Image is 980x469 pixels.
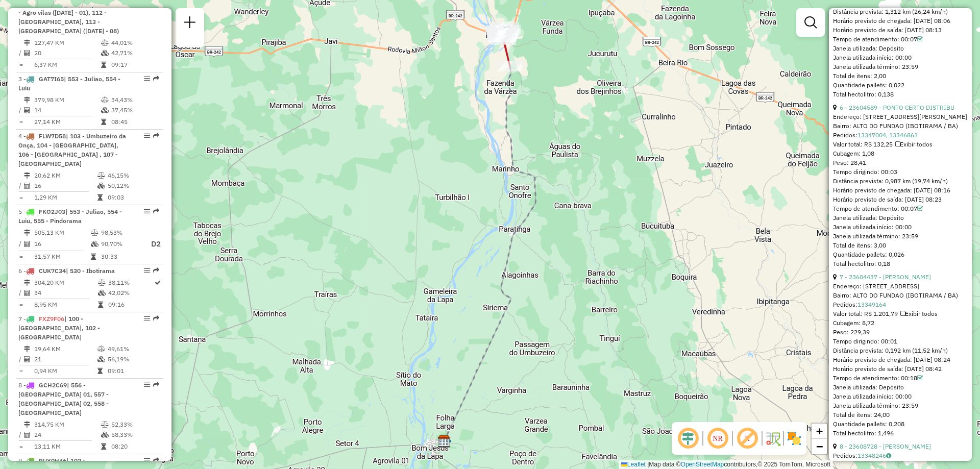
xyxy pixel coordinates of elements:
[34,105,101,115] td: 14
[18,288,23,298] td: /
[24,432,30,438] i: Total de Atividades
[144,208,150,214] em: Opções
[107,366,159,376] td: 09:01
[676,426,700,451] span: Ocultar deslocamento
[917,374,923,382] a: Com service time
[39,208,65,215] span: FKO2J03
[97,346,105,352] i: % de utilização do peso
[108,278,154,288] td: 38,11%
[153,208,159,214] em: Rota exportada
[107,344,159,354] td: 49,61%
[155,280,161,286] i: Rota otimizada
[66,267,115,275] span: | 530 - Ibotirama
[833,241,968,250] div: Total de itens: 3,00
[833,383,968,392] div: Janela utilizada: Depósito
[833,53,968,62] div: Janela utilizada início: 00:00
[101,432,109,438] i: % de utilização da cubagem
[24,40,30,46] i: Distância Total
[142,238,161,250] p: D2
[833,374,968,383] div: Tempo de atendimento: 00:18
[18,267,115,275] span: 6 -
[101,40,109,46] i: % de utilização do peso
[833,112,968,121] div: Endereço: [STREET_ADDRESS][PERSON_NAME]
[98,290,106,296] i: % de utilização da cubagem
[39,381,67,389] span: GCH2C69
[107,181,159,191] td: 50,12%
[34,354,97,364] td: 21
[18,192,23,203] td: =
[786,430,802,447] img: Exibir/Ocultar setores
[18,354,23,364] td: /
[833,401,968,410] div: Janela utilizada término: 23:59
[833,16,968,26] div: Horário previsto de chegada: [DATE] 08:06
[621,461,646,468] a: Leaflet
[111,430,159,440] td: 58,33%
[833,291,968,300] div: Bairro: ALTO DO FUNDAO (IBOTIRAMA / BA)
[153,267,159,274] em: Rota exportada
[917,35,923,43] a: Com service time
[833,62,968,71] div: Janela utilizada término: 23:59
[24,280,30,286] i: Distância Total
[18,315,100,341] span: | 100 - [GEOGRAPHIC_DATA], 102 - [GEOGRAPHIC_DATA]
[833,419,968,429] div: Quantidade pallets: 0,208
[111,105,159,115] td: 37,45%
[735,426,759,451] span: Exibir rótulo
[800,12,821,33] a: Exibir filtros
[97,194,103,201] i: Tempo total em rota
[153,315,159,322] em: Rota exportada
[437,435,451,448] img: CDD Lapa
[34,181,97,191] td: 16
[180,12,200,35] a: Nova sessão e pesquisa
[812,439,827,454] a: Zoom out
[18,252,23,262] td: =
[34,95,101,105] td: 379,98 KM
[833,300,968,309] div: Pedidos:
[34,238,90,251] td: 16
[34,344,97,354] td: 19,64 KM
[34,366,97,376] td: 0,94 KM
[857,301,886,308] a: 13349164
[34,300,97,310] td: 8,95 KM
[833,282,968,291] div: Endereço: [STREET_ADDRESS]
[34,228,90,238] td: 505,13 KM
[34,117,101,127] td: 27,14 KM
[39,267,66,275] span: CUK7C34
[18,366,23,376] td: =
[833,451,968,460] div: Pedidos:
[111,48,159,58] td: 42,71%
[101,119,106,125] i: Tempo total em rota
[18,75,120,92] span: | 553 - Juliao, 554 - Luiu
[833,195,968,204] div: Horário previsto de saída: [DATE] 08:23
[107,192,159,203] td: 09:03
[765,430,781,447] img: Fluxo de ruas
[833,319,874,327] span: Cubagem: 8,72
[34,48,101,58] td: 20
[101,238,141,251] td: 90,70%
[111,441,159,452] td: 08:20
[840,273,931,281] a: 7 - 23604437 - [PERSON_NAME]
[101,107,109,113] i: % de utilização da cubagem
[812,424,827,439] a: Zoom in
[98,302,103,308] i: Tempo total em rota
[619,460,833,469] div: Map data © contributors,© 2025 TomTom, Microsoft
[24,230,30,236] i: Distância Total
[833,186,968,195] div: Horário previsto de chegada: [DATE] 08:16
[18,105,23,115] td: /
[833,140,968,149] div: Valor total: R$ 132,25
[833,232,968,241] div: Janela utilizada término: 23:59
[34,170,97,181] td: 20,62 KM
[833,35,968,44] div: Tempo de atendimento: 00:07
[18,238,23,251] td: /
[18,315,100,341] span: 7 -
[886,453,891,459] i: Observações
[840,104,954,111] a: 6 - 23604589 - PONTO CERTO DISTRIBU
[833,167,968,177] div: Tempo dirigindo: 00:03
[39,132,66,140] span: FLW7D58
[900,310,938,317] span: Exibir todos
[144,267,150,274] em: Opções
[24,97,30,103] i: Distância Total
[111,95,159,105] td: 34,43%
[34,38,101,48] td: 127,47 KM
[24,356,30,362] i: Total de Atividades
[144,133,150,139] em: Opções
